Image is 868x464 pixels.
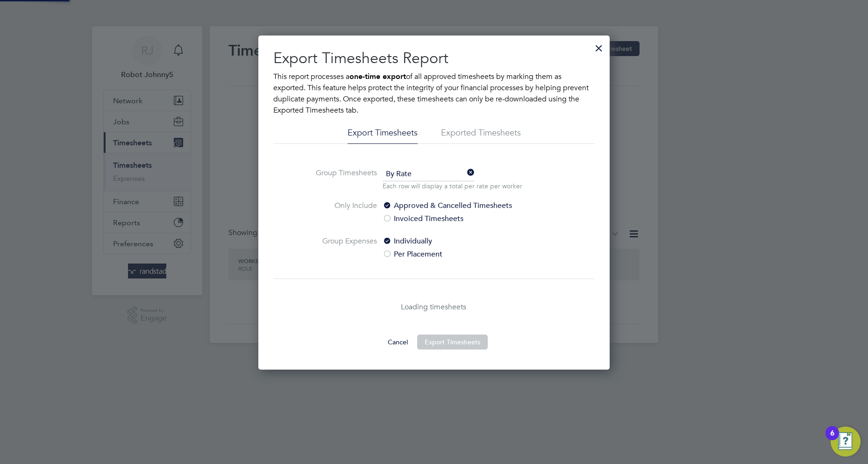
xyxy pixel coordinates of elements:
label: Only Include [307,200,377,224]
button: Cancel [380,335,415,350]
span: By Rate [383,167,475,181]
h2: Export Timesheets Report [273,49,595,68]
label: Per Placement [383,249,539,260]
p: Each row will display a total per rate per worker [383,181,522,191]
li: Exported Timesheets [441,127,521,144]
b: one-time export [349,72,406,81]
p: This report processes a of all approved timesheets by marking them as exported. This feature help... [273,71,595,116]
label: Approved & Cancelled Timesheets [383,200,539,211]
button: Export Timesheets [417,335,488,350]
label: Invoiced Timesheets [383,213,539,224]
label: Individually [383,236,539,247]
li: Export Timesheets [348,127,418,144]
button: Open Resource Center, 6 new notifications [831,427,861,457]
label: Group Timesheets [307,167,377,189]
label: Group Expenses [307,236,377,260]
div: 6 [830,433,834,445]
p: Loading timesheets [273,301,595,313]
